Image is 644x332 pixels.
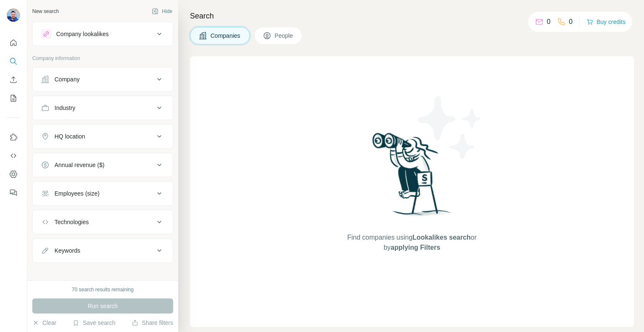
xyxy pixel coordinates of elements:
[55,161,104,169] div: Annual revenue ($)
[33,24,173,44] button: Company lookalikes
[55,246,80,255] div: Keywords
[569,17,573,27] p: 0
[56,30,109,38] div: Company lookalikes
[146,5,178,18] button: Hide
[55,104,75,112] div: Industry
[72,286,133,293] div: 70 search results remaining
[33,212,173,232] button: Technologies
[33,98,173,118] button: Industry
[275,31,294,40] span: People
[7,8,20,22] img: Avatar
[7,185,20,200] button: Feedback
[547,17,551,27] p: 0
[7,167,20,182] button: Dashboard
[33,155,173,175] button: Annual revenue ($)
[55,218,89,226] div: Technologies
[210,31,241,40] span: Companies
[55,75,80,84] div: Company
[190,10,634,22] h4: Search
[7,35,20,50] button: Quick start
[73,319,115,327] button: Save search
[132,319,173,327] button: Share filters
[32,55,173,62] p: Company information
[391,244,440,251] span: applying Filters
[587,16,626,28] button: Buy credits
[33,69,173,89] button: Company
[369,131,456,224] img: Surfe Illustration - Woman searching with binoculars
[32,319,56,327] button: Clear
[33,126,173,146] button: HQ location
[55,132,85,141] div: HQ location
[33,183,173,204] button: Employees (size)
[55,189,99,198] div: Employees (size)
[7,130,20,145] button: Use Surfe on LinkedIn
[412,90,488,165] img: Surfe Illustration - Stars
[7,148,20,163] button: Use Surfe API
[413,234,471,241] span: Lookalikes search
[7,91,20,106] button: My lists
[32,8,59,15] div: New search
[33,241,173,261] button: Keywords
[7,72,20,87] button: Enrich CSV
[345,233,479,253] span: Find companies using or by
[7,54,20,69] button: Search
